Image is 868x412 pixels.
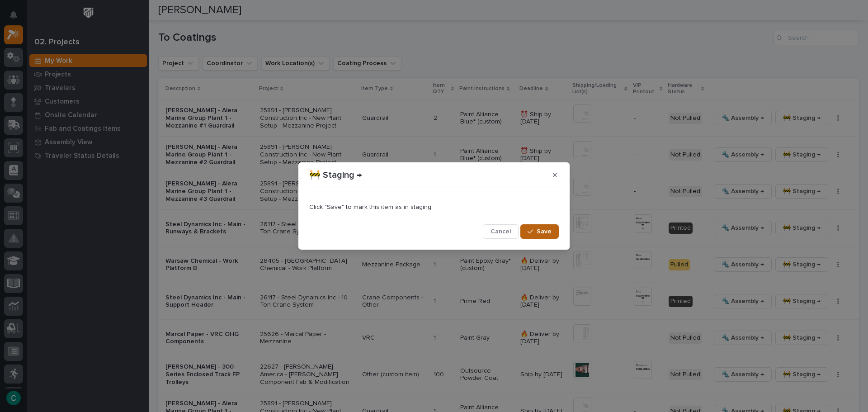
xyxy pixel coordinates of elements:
[537,227,552,236] span: Save
[309,170,362,180] p: 🚧 Staging →
[520,224,559,239] button: Save
[309,204,559,211] p: Click "Save" to mark this item as in staging.
[483,224,519,239] button: Cancel
[491,227,511,236] span: Cancel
